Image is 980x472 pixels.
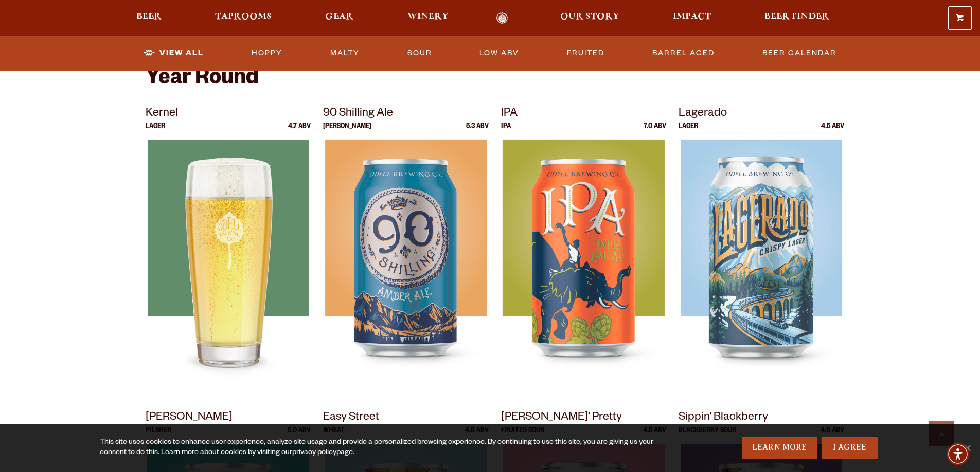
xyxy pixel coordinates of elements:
a: Lagerado Lager 4.5 ABV Lagerado Lagerado [679,105,844,397]
a: Kernel Lager 4.7 ABV Kernel Kernel [146,105,311,397]
p: [PERSON_NAME]’ Pretty [501,409,667,427]
a: Odell Home [483,12,522,24]
a: 90 Shilling Ale [PERSON_NAME] 5.3 ABV 90 Shilling Ale 90 Shilling Ale [323,105,489,397]
a: Winery [401,12,455,24]
a: Beer Finder [758,12,836,24]
a: View All [139,42,208,65]
a: Beer [130,12,168,24]
span: Gear [325,13,353,21]
a: Learn More [742,437,817,459]
a: Low ABV [475,42,523,65]
a: Fruited [563,42,609,65]
img: 90 Shilling Ale [325,140,487,397]
p: Sippin’ Blackberry [679,409,844,427]
span: Beer [136,13,162,21]
h2: Year Round [146,67,835,92]
p: IPA [501,105,667,123]
p: 90 Shilling Ale [323,105,489,123]
div: This site uses cookies to enhance user experience, analyze site usage and provide a personalized ... [100,438,657,458]
p: 7.0 ABV [644,123,666,140]
p: IPA [501,123,511,140]
img: Lagerado [681,140,842,397]
a: Scroll to top [929,421,954,446]
img: Kernel [147,140,309,397]
p: Lagerado [679,105,844,123]
p: [PERSON_NAME] [323,123,371,140]
a: Barrel Aged [648,42,719,65]
p: Lager [146,123,165,140]
p: Lager [679,123,698,140]
a: Taprooms [208,12,278,24]
p: 5.3 ABV [466,123,489,140]
p: Kernel [146,105,311,123]
p: Easy Street [323,409,489,427]
a: Sour [403,42,436,65]
img: IPA [503,140,664,397]
span: Taprooms [215,13,272,21]
a: privacy policy [292,449,336,457]
a: IPA IPA 7.0 ABV IPA IPA [501,105,667,397]
p: 4.7 ABV [288,123,311,140]
p: [PERSON_NAME] [146,409,311,427]
p: 4.5 ABV [821,123,844,140]
a: Hoppy [247,42,287,65]
a: Gear [318,12,360,24]
a: Beer Calendar [758,42,841,65]
a: Our Story [554,12,626,24]
a: Impact [666,12,718,24]
span: Beer Finder [764,13,829,21]
span: Impact [673,13,711,21]
span: Winery [407,13,449,21]
span: Our Story [560,13,619,21]
a: I Agree [822,437,878,459]
a: Malty [326,42,364,65]
div: Accessibility Menu [947,443,969,465]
